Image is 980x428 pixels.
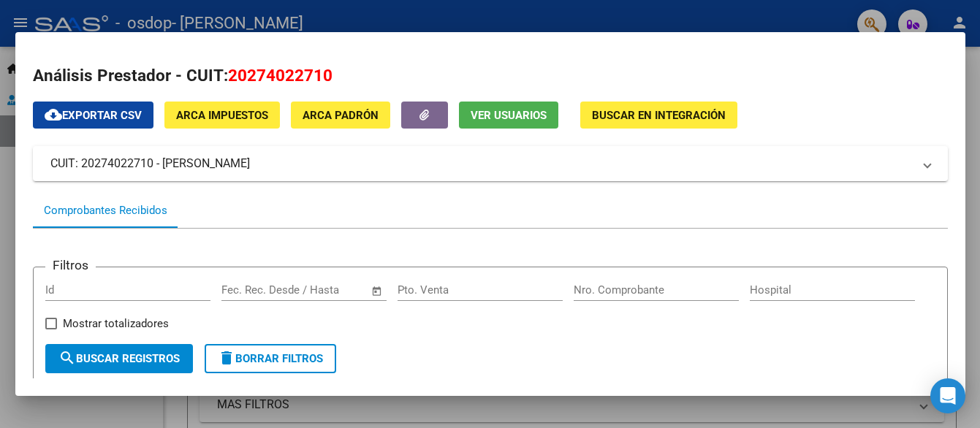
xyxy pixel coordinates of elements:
[294,283,365,297] input: Fecha fin
[218,352,323,365] span: Borrar Filtros
[303,109,379,122] span: ARCA Padrón
[45,256,96,275] h3: Filtros
[176,109,268,122] span: ARCA Impuestos
[33,64,948,88] h2: Análisis Prestador - CUIT:
[164,102,280,129] button: ARCA Impuestos
[63,315,169,332] span: Mostrar totalizadores
[58,352,180,365] span: Buscar Registros
[33,102,153,129] button: Exportar CSV
[221,283,281,297] input: Fecha inicio
[930,378,965,413] div: Open Intercom Messenger
[45,344,193,373] button: Buscar Registros
[592,109,726,122] span: Buscar en Integración
[471,109,547,122] span: Ver Usuarios
[580,102,737,129] button: Buscar en Integración
[459,102,558,129] button: Ver Usuarios
[50,155,913,172] mat-panel-title: CUIT: 20274022710 - [PERSON_NAME]
[228,66,333,85] span: 20274022710
[368,283,385,299] button: Open calendar
[33,146,948,181] mat-expansion-panel-header: CUIT: 20274022710 - [PERSON_NAME]
[58,349,76,367] mat-icon: search
[45,109,142,122] span: Exportar CSV
[205,344,336,373] button: Borrar Filtros
[218,349,235,367] mat-icon: delete
[45,106,62,123] mat-icon: cloud_download
[291,102,390,129] button: ARCA Padrón
[44,202,167,219] div: Comprobantes Recibidos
